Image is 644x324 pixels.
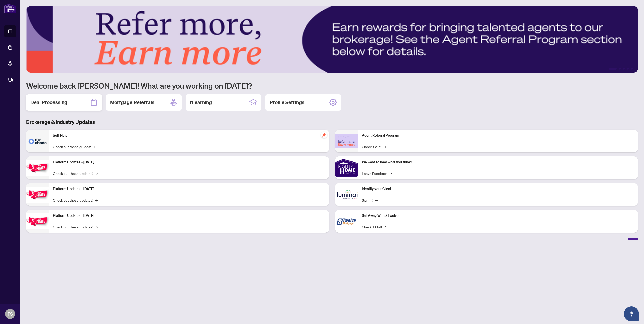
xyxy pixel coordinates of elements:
p: We want to hear what you think! [362,159,634,165]
a: Check out these updates!→ [53,171,98,176]
a: Check it out!→ [362,144,386,149]
img: We want to hear what you think! [335,156,358,179]
span: pushpin [321,132,327,138]
button: Open asap [624,306,639,321]
button: 1 [609,68,617,70]
span: FS [8,310,13,317]
a: Check out these updates!→ [53,224,98,230]
img: Self-Help [26,130,49,152]
img: Platform Updates - June 23, 2025 [26,213,49,229]
a: Leave Feedback→ [362,171,392,176]
button: 4 [627,68,629,70]
img: Platform Updates - July 21, 2025 [26,160,49,176]
h2: rLearning [190,99,212,106]
img: Identify your Client [335,183,358,206]
h1: Welcome back [PERSON_NAME]! What are you working on [DATE]? [26,81,638,90]
h2: Mortgage Referrals [110,99,154,106]
span: → [95,224,98,230]
h2: Profile Settings [270,99,304,106]
span: → [383,144,386,149]
a: Sign In!→ [362,197,378,203]
a: Check out these updates!→ [53,197,98,203]
button: 2 [619,68,621,70]
p: Sail Away With 8Twelve [362,213,634,219]
img: Sail Away With 8Twelve [335,210,358,233]
p: Self-Help [53,133,325,138]
span: → [95,171,98,176]
span: → [93,144,95,149]
button: 3 [623,68,625,70]
h2: Deal Processing [30,99,67,106]
button: 5 [631,68,633,70]
span: → [95,197,98,203]
a: Check it Out!→ [362,224,386,230]
img: logo [4,4,16,13]
p: Agent Referral Program [362,133,634,138]
h3: Brokerage & Industry Updates [26,119,638,126]
span: → [389,171,392,176]
span: → [375,197,378,203]
p: Platform Updates - [DATE] [53,159,325,165]
p: Platform Updates - [DATE] [53,186,325,192]
img: Slide 0 [26,6,638,73]
span: → [384,224,386,230]
p: Platform Updates - [DATE] [53,213,325,219]
a: Check out these guides!→ [53,144,95,149]
img: Platform Updates - July 8, 2025 [26,187,49,203]
img: Agent Referral Program [335,134,358,148]
p: Identify your Client [362,186,634,192]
